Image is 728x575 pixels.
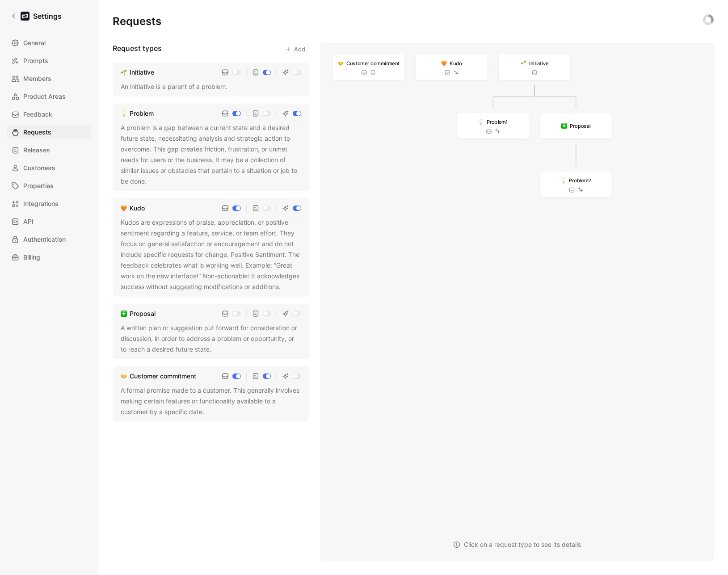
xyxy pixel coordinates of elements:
[121,122,301,187] div: A problem is a gap between a current state and a desired future state, necessitating analysis and...
[113,43,162,55] h3: Request types
[457,113,529,139] a: 💡Problem1
[338,60,344,66] img: 🤝
[119,67,156,78] a: 🌱Initiative
[130,308,156,319] div: Proposal
[534,85,576,108] g: Edge from RG9jdHlwZV9iMjkzZWMzNy0yMzY5LTQxNGUtODc2OC1kYTJjZmFkNjQ5YjM=-0-none to RG9jdHlwZV9iZTIz...
[7,125,91,139] a: Requests
[121,217,301,292] div: Kudos are expressions of praise, appreciation, or positive sentiment regarding a feature, service...
[23,109,52,120] span: Feedback
[499,55,570,80] a: 🌱Initiative
[529,59,549,67] span: Initiative
[441,60,447,66] img: 🧡
[7,36,91,50] a: General
[570,122,590,130] span: Proposal
[121,69,127,76] img: 🌱
[23,55,48,66] span: Prompts
[23,38,46,48] span: General
[281,43,309,55] button: Add
[119,203,147,214] a: 🧡Kudo
[119,371,198,382] a: 🤝Customer commitment
[333,55,404,80] a: 🤝Customer commitment
[487,118,508,126] span: Problem 1
[130,108,154,119] div: Problem
[7,161,91,175] a: Customers
[121,323,301,355] div: A written plan or suggestion put forward for consideration or discussion, in order to address a p...
[130,203,145,214] div: Kudo
[23,216,34,227] span: API
[493,85,534,108] g: Edge from RG9jdHlwZV9iMjkzZWMzNy0yMzY5LTQxNGUtODc2OC1kYTJjZmFkNjQ5YjM=-0-none to RG9jdHlwZV84ODA1...
[7,71,91,86] a: Members
[478,119,484,125] img: 💡
[7,107,91,122] a: Feedback
[119,108,156,119] a: 💡Problem
[7,232,91,247] a: Authentication
[23,252,40,263] span: Billing
[23,180,54,191] span: Properties
[7,250,91,264] a: Billing
[7,179,91,193] a: Properties
[119,308,157,319] a: ❇️Proposal
[23,163,55,173] span: Customers
[23,73,51,84] span: Members
[33,11,62,21] h1: Settings
[130,371,196,382] div: Customer commitment
[121,205,127,211] img: 🧡
[561,123,567,129] img: ❇️
[560,177,566,183] img: 💡
[23,198,59,209] span: Integrations
[7,7,65,25] a: Settings
[23,91,66,102] span: Product Areas
[121,373,127,379] img: 🤝
[121,311,127,317] img: ❇️
[23,234,66,245] span: Authentication
[121,110,127,117] img: 💡
[130,67,154,78] div: Initiative
[7,214,91,229] a: API
[113,14,161,29] h1: Requests
[346,59,400,67] span: Customer commitment
[540,113,612,139] a: ❇️Proposal
[540,172,612,197] a: 💡Problem2
[121,81,301,92] div: An initiative is a parent of a problem.
[520,60,526,66] img: 🌱
[450,59,462,67] span: Kudo
[7,54,91,68] a: Prompts
[23,145,50,155] span: Releases
[7,143,91,157] a: Releases
[121,385,301,417] div: A formal promise made to a customer. This generally involves making certain features or functiona...
[569,176,591,185] span: Problem 2
[23,127,51,138] span: Requests
[7,89,91,104] a: Product Areas
[453,539,581,550] div: Click on a request type to see its details
[416,55,487,80] a: 🧡Kudo
[7,197,91,211] a: Integrations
